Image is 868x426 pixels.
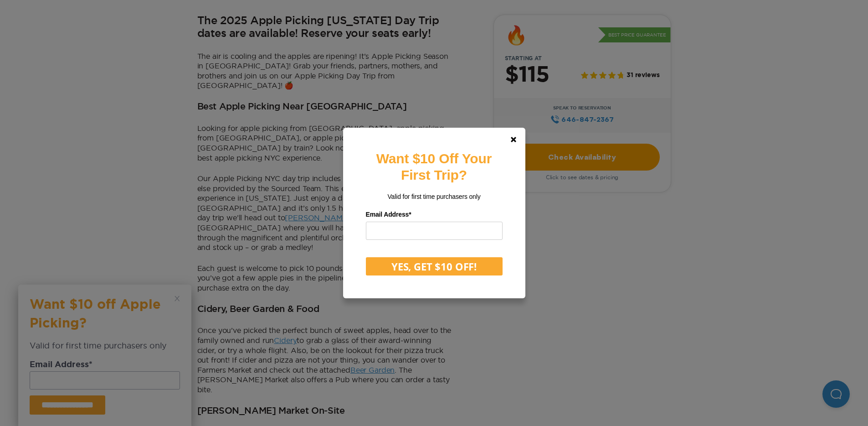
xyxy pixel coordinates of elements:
[503,129,524,151] a: Close
[376,151,492,182] strong: Want $10 Off Your First Trip?
[366,257,503,275] button: YES, GET $10 OFF!
[387,193,480,200] span: Valid for first time purchasers only
[366,208,503,222] label: Email Address
[409,211,411,218] span: Required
